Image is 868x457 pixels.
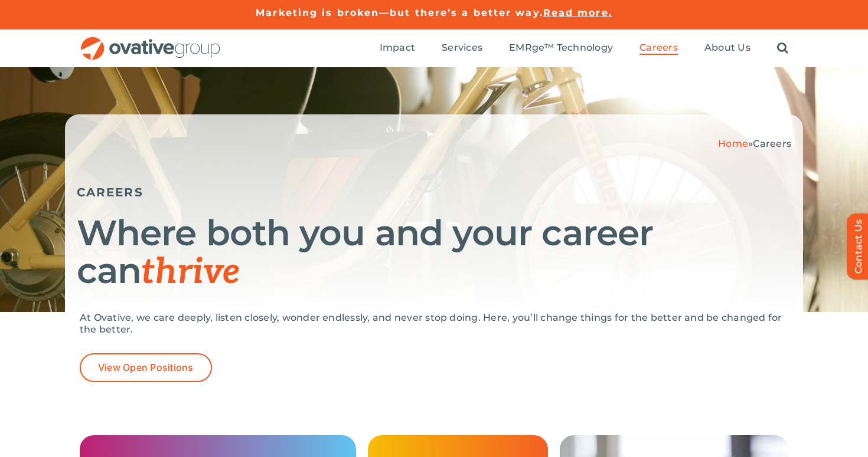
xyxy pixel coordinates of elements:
[543,7,612,18] a: Read more.
[718,138,791,149] span: »
[141,251,240,294] span: thrive
[718,138,748,149] a: Home
[509,42,613,55] a: EMRge™ Technology
[256,7,543,18] a: Marketing is broken—but there’s a better way.
[80,353,212,382] a: View Open Positions
[380,29,788,67] nav: Menu
[639,42,678,54] span: Careers
[80,312,788,336] p: At Ovative, we care deeply, listen closely, wonder endlessly, and never stop doing. Here, you’ll ...
[380,42,415,55] a: Impact
[704,42,750,55] a: About Us
[77,214,791,291] h1: Where both you and your career can
[777,42,788,55] a: Search
[80,35,221,47] a: OG_Full_horizontal_RGB
[704,42,750,54] span: About Us
[442,42,482,55] a: Services
[639,42,678,55] a: Careers
[77,185,791,199] h5: CAREERS
[753,138,791,149] span: Careers
[509,42,613,54] span: EMRge™ Technology
[442,42,482,54] span: Services
[380,42,415,54] span: Impact
[98,362,194,373] span: View Open Positions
